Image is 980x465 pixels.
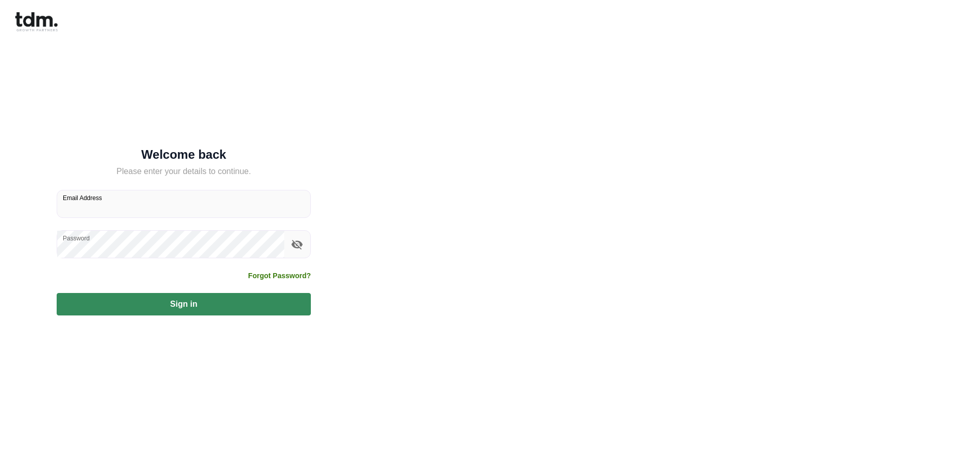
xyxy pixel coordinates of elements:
[57,293,311,315] button: Sign in
[248,271,311,281] a: Forgot Password?
[63,234,90,242] label: Password
[63,193,102,202] label: Email Address
[57,165,311,178] h5: Please enter your details to continue.
[57,150,311,160] h5: Welcome back
[288,236,306,253] button: toggle password visibility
